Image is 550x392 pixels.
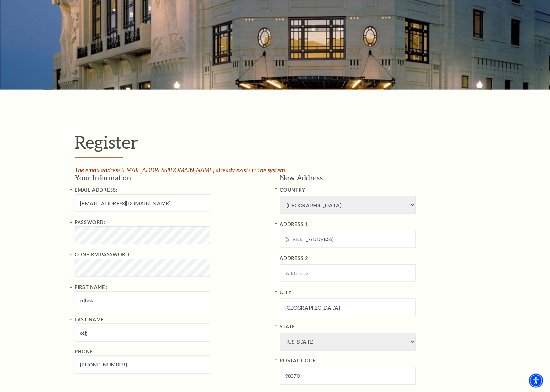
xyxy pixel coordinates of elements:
label: City [280,289,475,297]
label: Confirm Password: [75,252,131,257]
label: State [280,323,475,331]
label: Last Name: [75,317,106,322]
input: ADDRESS 2 [280,264,416,282]
h1: Register [75,132,475,158]
div: Accessibility Menu [529,374,543,388]
label: Phone [75,349,93,355]
label: ADDRESS 2 [280,254,475,262]
label: Email Address: [75,187,118,193]
label: Password: [75,219,106,225]
input: Email Address: [75,194,210,212]
label: COUNTRY [280,186,475,194]
h3: New Address [280,173,475,183]
label: ADDRESS 1 [280,220,475,228]
div: The email address [EMAIL_ADDRESS][DOMAIN_NAME] already exists in the system. [75,167,475,173]
input: City [280,299,416,316]
label: First Name: [75,284,107,290]
h3: Your Information [75,173,270,183]
input: POSTAL CODE [280,367,416,385]
label: POSTAL CODE [280,357,475,365]
input: ADDRESS 1 [280,230,416,248]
